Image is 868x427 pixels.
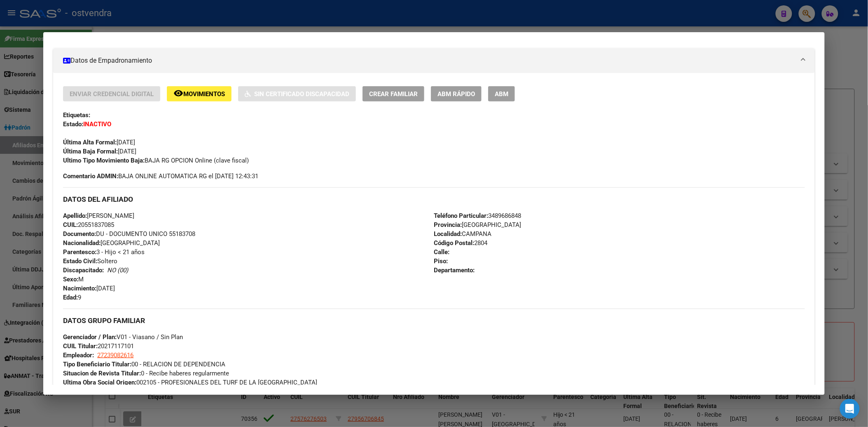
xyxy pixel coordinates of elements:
[434,221,521,229] span: [GEOGRAPHIC_DATA]
[488,86,515,101] button: ABM
[63,294,81,301] span: 9
[63,342,98,350] strong: CUIL Titular:
[63,248,96,256] strong: Parentesco:
[63,379,317,386] span: 002105 - PROFESIONALES DEL TURF DE LA [GEOGRAPHIC_DATA]
[495,90,508,98] span: ABM
[63,370,141,377] strong: Situacion de Revista Titular:
[63,316,805,325] h3: DATOS GRUPO FAMILIAR
[63,257,97,265] strong: Estado Civil:
[63,379,136,386] strong: Ultima Obra Social Origen:
[434,230,491,238] span: CAMPANA
[63,195,805,204] h3: DATOS DEL AFILIADO
[183,90,225,98] span: Movimientos
[63,285,115,292] span: [DATE]
[107,267,128,274] i: NO (00)
[63,239,101,247] strong: Nacionalidad:
[63,333,117,341] strong: Gerenciador / Plan:
[63,248,145,256] span: 3 - Hijo < 21 años
[434,212,521,219] span: 3489686848
[63,148,136,155] span: [DATE]
[63,86,160,101] button: Enviar Credencial Digital
[63,172,258,181] span: BAJA ONLINE AUTOMATICA RG el [DATE] 12:43:31
[83,120,111,128] strong: INACTIVO
[63,172,118,180] strong: Comentario ADMIN:
[63,276,84,283] span: M
[63,257,117,265] span: Soltero
[63,111,90,119] strong: Etiquetas:
[173,88,183,98] mat-icon: remove_red_eye
[63,212,134,219] span: [PERSON_NAME]
[63,148,118,155] strong: Última Baja Formal:
[63,221,114,229] span: 20551837085
[167,86,232,101] button: Movimientos
[840,399,860,419] div: Open Intercom Messenger
[63,276,78,283] strong: Sexo:
[63,267,104,274] strong: Discapacitado:
[63,212,87,219] strong: Apellido:
[63,285,96,292] strong: Nacimiento:
[363,86,424,101] button: Crear Familiar
[63,230,96,238] strong: Documento:
[63,239,160,247] span: [GEOGRAPHIC_DATA]
[63,157,145,164] strong: Ultimo Tipo Movimiento Baja:
[63,333,183,341] span: V01 - Viasano / Sin Plan
[431,86,482,101] button: ABM Rápido
[434,212,488,219] strong: Teléfono Particular:
[63,294,78,301] strong: Edad:
[53,48,814,73] mat-expansion-panel-header: Datos de Empadronamiento
[63,157,249,164] span: BAJA RG OPCION Online (clave fiscal)
[63,120,83,128] strong: Estado:
[70,90,154,98] span: Enviar Credencial Digital
[63,361,131,368] strong: Tipo Beneficiario Titular:
[434,230,462,238] strong: Localidad:
[63,221,78,229] strong: CUIL:
[63,361,225,368] span: 00 - RELACION DE DEPENDENCIA
[438,90,475,98] span: ABM Rápido
[238,86,356,101] button: Sin Certificado Discapacidad
[434,248,449,256] strong: Calle:
[63,139,135,146] span: [DATE]
[369,90,418,98] span: Crear Familiar
[97,352,133,359] span: 27239082616
[63,342,134,350] span: 20217117101
[63,139,117,146] strong: Última Alta Formal:
[63,230,195,238] span: DU - DOCUMENTO UNICO 55183708
[63,352,94,359] strong: Empleador:
[434,239,474,247] strong: Código Postal:
[63,56,795,66] mat-panel-title: Datos de Empadronamiento
[63,370,229,377] span: 0 - Recibe haberes regularmente
[434,239,487,247] span: 2804
[434,221,462,229] strong: Provincia:
[434,257,448,265] strong: Piso:
[254,90,349,98] span: Sin Certificado Discapacidad
[434,267,475,274] strong: Departamento:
